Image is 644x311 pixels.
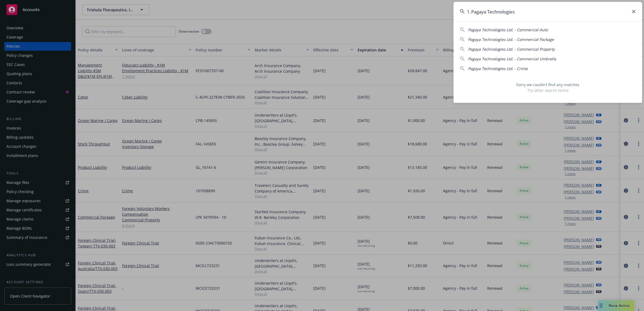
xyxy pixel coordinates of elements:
span: Pagaya Technologies Ltd. - Crime [468,66,528,71]
input: Search... [453,2,642,21]
span: Pagaya Technologies Ltd. - Commercial Property [468,47,555,52]
span: Pagaya Technologies Ltd. - Commercial Umbrella [468,56,556,61]
span: Sorry we couldn’t find any matches [460,82,636,88]
span: Try other search terms [460,88,636,93]
span: Pagaya Technologies Ltd. - Commercial Auto [468,27,548,32]
span: Pagaya Technologies Ltd. - Commercial Package [468,37,554,42]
